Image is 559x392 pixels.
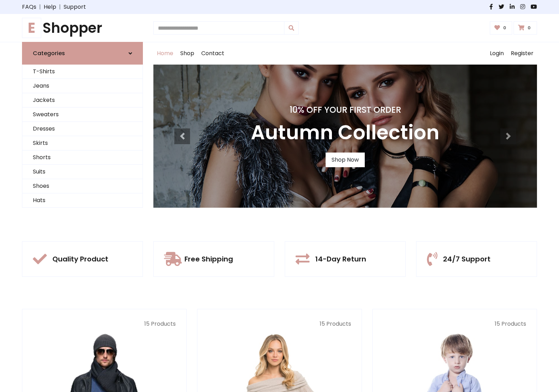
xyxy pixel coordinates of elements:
h5: 24/7 Support [443,255,491,263]
a: Hats [22,193,143,208]
p: 15 Products [33,320,176,328]
a: Help [44,3,56,11]
span: 0 [526,25,532,31]
a: Dresses [22,122,143,136]
a: Sweaters [22,108,143,122]
a: Jeans [22,79,143,93]
a: FAQs [22,3,36,11]
span: 0 [501,25,508,31]
a: Skirts [22,136,143,150]
h5: Free Shipping [184,255,233,263]
p: 15 Products [208,320,351,328]
a: EShopper [22,20,143,36]
a: Shop Now [326,153,365,167]
a: T-Shirts [22,65,143,79]
a: Register [507,42,537,65]
a: 0 [490,21,513,35]
h6: Categories [33,50,65,57]
h4: 10% Off Your First Order [251,105,440,115]
a: Categories [22,42,143,65]
span: E [22,18,41,38]
a: Shorts [22,150,143,165]
p: 15 Products [383,320,526,328]
a: Login [486,42,507,65]
span: | [36,3,44,11]
span: | [56,3,64,11]
a: Contact [198,42,228,65]
a: Shoes [22,179,143,193]
a: Jackets [22,93,143,108]
h1: Shopper [22,20,143,36]
h3: Autumn Collection [251,121,440,144]
a: Suits [22,165,143,179]
a: 0 [514,21,537,35]
h5: 14-Day Return [315,255,366,263]
a: Shop [177,42,198,65]
a: Home [153,42,177,65]
a: Support [64,3,86,11]
h5: Quality Product [52,255,108,263]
